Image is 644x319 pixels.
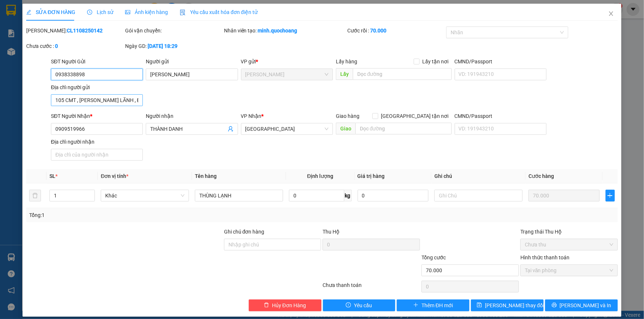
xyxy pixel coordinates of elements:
span: Định lượng [307,173,333,179]
button: deleteHủy Đơn Hàng [249,299,321,311]
span: [PERSON_NAME] và In [560,301,612,309]
span: Decrease Value [86,196,94,201]
span: Đơn vị tính [101,173,128,179]
span: SL [49,173,55,179]
span: printer [552,302,557,308]
span: Giá trị hàng [358,173,385,179]
label: Ghi chú đơn hàng [224,229,265,235]
b: 0 [55,43,58,49]
input: Ghi Chú [434,190,523,201]
span: down [89,196,93,201]
span: Tên hàng [195,173,217,179]
span: picture [125,10,130,15]
div: Chưa thanh toán [322,281,421,294]
span: Cước hàng [528,173,554,179]
span: [GEOGRAPHIC_DATA] tận nơi [378,112,452,120]
input: Địa chỉ của người gửi [51,94,143,106]
button: Close [601,4,621,24]
div: Ngày GD: [125,42,223,50]
div: [PERSON_NAME]: [26,27,124,35]
span: close [608,11,614,17]
button: plusThêm ĐH mới [397,299,469,311]
label: Hình thức thanh toán [520,255,569,260]
div: Cước rồi : [347,27,445,35]
span: delete [264,302,269,308]
div: Địa chỉ người nhận [51,138,143,146]
span: exclamation-circle [346,302,351,308]
span: Giao hàng [336,113,359,119]
div: Chưa cước : [26,42,124,50]
div: CMND/Passport [455,112,547,120]
b: [DATE] 18:29 [148,43,178,49]
b: CL1108250142 [67,28,103,34]
b: minh.quochoang [258,28,297,34]
div: Địa chỉ người gửi [51,83,143,91]
span: VP Nhận [241,113,262,119]
div: Người nhận [146,112,238,120]
div: SĐT Người Gửi [51,57,143,66]
span: Hủy Đơn Hàng [272,301,306,309]
span: Thêm ĐH mới [421,301,453,309]
span: Chưa thu [525,239,613,250]
span: Thu Hộ [323,229,340,235]
span: SỬA ĐƠN HÀNG [26,9,75,15]
div: Gói vận chuyển: [125,27,223,35]
div: Trạng thái Thu Hộ [520,228,618,236]
span: plus [413,302,419,308]
span: Lấy [336,68,353,80]
span: Ảnh kiện hàng [125,9,168,15]
b: 70.000 [370,28,386,34]
th: Ghi chú [431,169,526,183]
div: SĐT Người Nhận [51,112,143,120]
img: icon [180,10,186,15]
span: clock-circle [87,10,92,15]
span: Giao [336,123,355,134]
button: save[PERSON_NAME] thay đổi [471,299,544,311]
span: Yêu cầu [354,301,372,309]
span: Cao Lãnh [245,69,328,80]
span: [PERSON_NAME] thay đổi [485,301,544,309]
span: plus [606,193,614,199]
span: Lấy hàng [336,59,357,64]
button: delete [29,190,41,201]
span: Increase Value [86,190,94,196]
span: Lấy tận nơi [420,57,452,66]
span: Yêu cầu xuất hóa đơn điện tử [180,9,258,15]
span: Khác [105,190,185,201]
span: up [89,191,93,196]
input: Dọc đường [353,68,452,80]
span: Lịch sử [87,9,113,15]
input: Dọc đường [355,123,452,134]
input: VD: Bàn, Ghế [195,190,283,201]
button: exclamation-circleYêu cầu [323,299,396,311]
div: Người gửi [146,57,238,66]
span: Sài Gòn [245,123,328,134]
div: VP gửi [241,57,333,66]
button: plus [606,190,615,201]
input: Ghi chú đơn hàng [224,239,321,250]
div: Nhân viên tạo: [224,27,346,35]
span: edit [26,10,31,15]
span: kg [344,190,352,201]
button: printer[PERSON_NAME] và In [545,299,618,311]
div: CMND/Passport [455,57,547,66]
input: Địa chỉ của người nhận [51,149,143,161]
span: save [477,302,482,308]
span: Tại văn phòng [525,265,613,276]
div: Tổng: 1 [29,211,249,219]
span: user-add [228,126,234,132]
input: 0 [528,190,600,201]
span: Tổng cước [421,255,446,260]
